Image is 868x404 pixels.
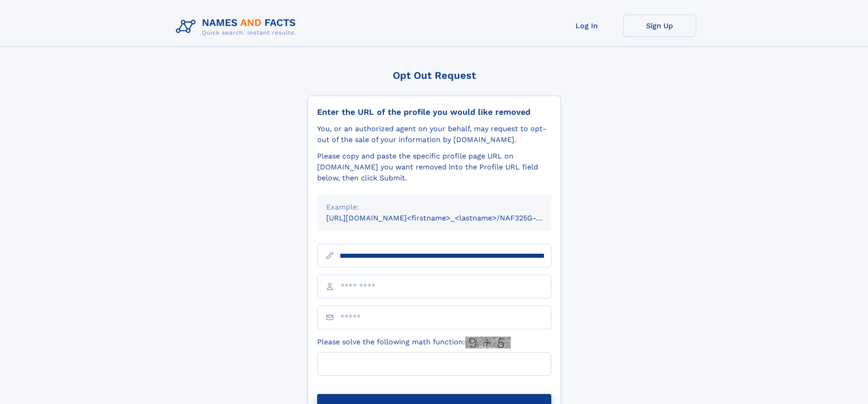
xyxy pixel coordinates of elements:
[317,107,551,117] div: Enter the URL of the profile you would like removed
[550,15,623,37] a: Log In
[317,123,551,145] div: You, or an authorized agent on your behalf, may request to opt-out of the sale of your informatio...
[326,202,542,213] div: Example:
[623,15,696,37] a: Sign Up
[317,337,511,348] label: Please solve the following math function:
[172,15,303,39] img: Logo Names and Facts
[326,214,569,222] small: [URL][DOMAIN_NAME]<firstname>_<lastname>/NAF325G-xxxxxxxx
[308,70,561,81] div: Opt Out Request
[317,151,551,184] div: Please copy and paste the specific profile page URL on [DOMAIN_NAME] you want removed into the Pr...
